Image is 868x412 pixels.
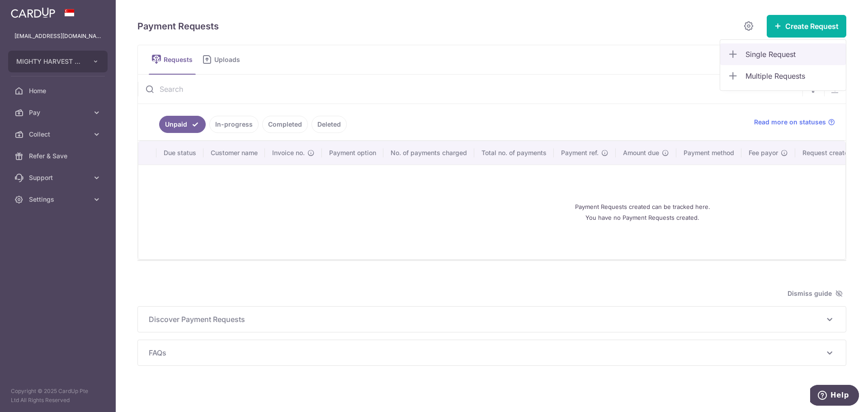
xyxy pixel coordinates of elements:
[138,75,802,104] input: Search
[754,118,826,127] span: Read more on statuses
[164,55,196,64] span: Requests
[149,314,824,325] span: Discover Payment Requests
[16,57,83,66] span: MIGHTY HARVEST PTE. LTD.
[745,71,839,81] span: Multiple Requests
[199,45,246,74] a: Uploads
[720,39,846,91] ul: Create Request
[749,148,778,157] span: Fee payor
[745,49,839,60] span: Single Request
[272,148,305,157] span: Invoice no.
[767,15,846,38] button: Create Request
[676,141,741,165] th: Payment method
[29,86,89,95] span: Home
[329,148,376,157] span: Payment option
[29,108,89,117] span: Pay
[8,51,108,72] button: MIGHTY HARVEST PTE. LTD.
[720,43,846,65] a: Single Request
[788,288,843,299] span: Dismiss guide
[262,116,308,133] a: Completed
[159,116,206,133] a: Unpaid
[149,347,835,358] p: FAQs
[720,65,846,87] a: Multiple Requests
[311,116,347,133] a: Deleted
[481,148,547,157] span: Total no. of payments
[209,116,259,133] a: In-progress
[14,32,101,41] p: [EMAIL_ADDRESS][DOMAIN_NAME]
[20,6,39,14] span: Help
[29,195,89,204] span: Settings
[149,314,835,325] p: Discover Payment Requests
[810,385,859,407] iframe: Opens a widget where you can find more information
[391,148,467,157] span: No. of payments charged
[754,118,835,127] a: Read more on statuses
[149,45,196,74] a: Requests
[149,347,824,358] span: FAQs
[561,148,599,157] span: Payment ref.
[29,173,89,182] span: Support
[203,141,265,165] th: Customer name
[156,141,203,165] th: Due status
[11,7,55,18] img: CardUp
[29,130,89,139] span: Collect
[214,55,246,64] span: Uploads
[137,19,219,33] h5: Payment Requests
[623,148,659,157] span: Amount due
[29,152,89,161] span: Refer & Save
[802,148,868,157] span: Request created date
